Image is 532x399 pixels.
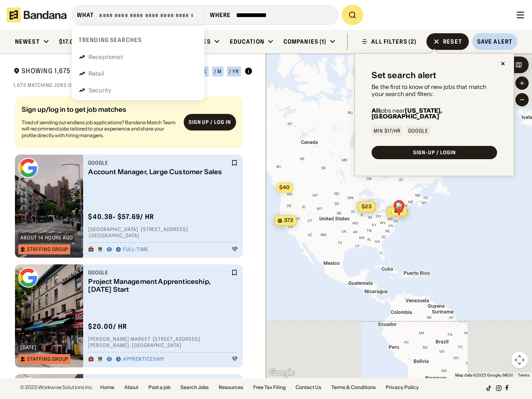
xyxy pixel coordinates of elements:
div: Project Management Apprenticeship, [DATE] Start [88,278,229,293]
div: Security [89,87,111,93]
div: SIGN-UP / LOGIN [413,150,456,155]
div: / m [214,69,222,74]
div: Save Alert [477,38,512,45]
div: Reset [443,39,462,44]
img: Bandana logotype [7,7,66,22]
div: $17.00 / hour [59,38,100,45]
div: jobs near [372,108,497,119]
div: [GEOGRAPHIC_DATA] · [STREET_ADDRESS] · [GEOGRAPHIC_DATA] [88,226,238,239]
div: $ 20.00 / hr [88,322,127,331]
div: Full-time [123,246,148,253]
a: Privacy Policy [386,385,419,390]
div: what [77,11,94,19]
img: Google [268,367,296,378]
div: Set search alert [372,70,436,80]
a: Open this area in Google Maps (opens a new window) [268,367,296,378]
div: Sign up / Log in [189,119,231,126]
div: © 2025 Workwise Solutions Inc. [20,385,94,390]
a: About [124,385,138,390]
b: [US_STATE], [GEOGRAPHIC_DATA] [372,107,442,120]
b: All [372,107,379,114]
span: Map data ©2025 Google, INEGI [455,373,513,377]
div: Retail [89,71,104,76]
div: ALL FILTERS (2) [371,39,416,44]
a: Free Tax Filing [253,385,286,390]
div: Showing 1,675 Verified Jobs [13,66,163,77]
div: Min $17/hr [374,128,401,133]
img: Google logo [18,377,38,397]
span: $23 [362,203,372,209]
div: Account Manager, Large Customer Sales [88,168,229,176]
a: Resources [219,385,243,390]
span: 372 [284,217,293,224]
div: Apprenticeship [123,356,164,363]
button: Map camera controls [511,352,528,368]
div: Be the first to know of new jobs that match your search and filters: [372,84,497,98]
div: Companies (1) [283,38,327,45]
a: Search Jobs [180,385,209,390]
a: Terms & Conditions [331,385,376,390]
a: Post a job [148,385,170,390]
div: [PERSON_NAME] Market · [STREET_ADDRESS][PERSON_NAME] · [GEOGRAPHIC_DATA] [88,336,238,349]
div: Newest [15,38,40,45]
a: Terms (opens in new tab) [518,373,530,377]
span: $40 [279,184,290,190]
div: Google [408,128,428,133]
div: Staffing Group [27,247,68,252]
div: Trending searches [79,36,142,44]
div: Google [88,269,229,276]
div: Staffing Group [27,357,68,362]
div: [DATE] [20,345,37,350]
div: 1,675 matching jobs on [DOMAIN_NAME] [13,82,253,89]
div: Tired of sending out endless job applications? Bandana Match Team will recommend jobs tailored to... [22,119,177,139]
img: Google logo [18,158,38,178]
div: Receptionist [89,54,123,60]
div: Sign up/log in to get job matches [22,106,177,119]
div: grid [13,93,253,378]
div: Where [210,11,231,19]
img: Google logo [18,268,38,288]
div: / yr [229,69,239,74]
div: Google [88,160,229,166]
a: Home [100,385,114,390]
div: about 14 hours ago [20,235,73,240]
div: Education [230,38,264,45]
a: Contact Us [296,385,321,390]
div: $ 40.38 - $57.69 / hr [88,212,154,221]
